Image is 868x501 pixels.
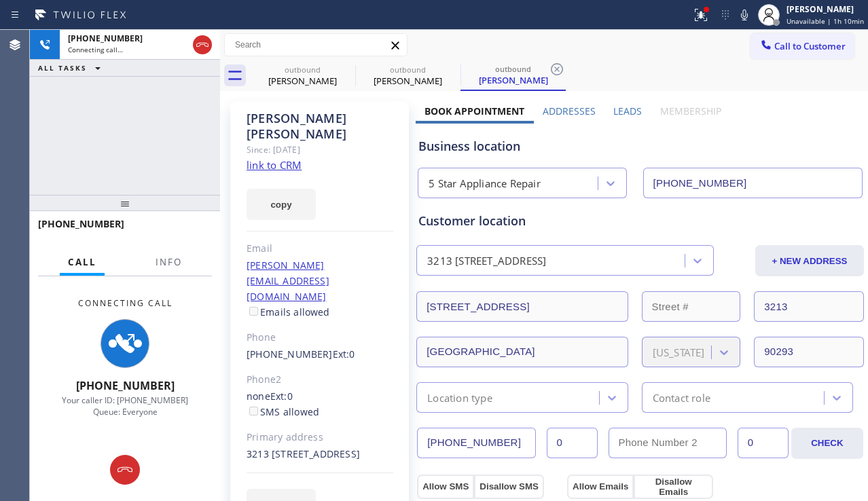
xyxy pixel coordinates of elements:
[567,475,634,499] button: Allow Emails
[754,291,864,322] input: Apt. #
[609,428,727,458] input: Phone Number 2
[247,259,329,303] a: [PERSON_NAME][EMAIL_ADDRESS][DOMAIN_NAME]
[247,158,302,172] a: link to CRM
[418,137,862,155] div: Business location
[774,40,846,52] span: Call to Customer
[68,33,143,44] span: [PHONE_NUMBER]
[270,390,293,403] span: Ext: 0
[751,33,854,59] button: Call to Customer
[247,142,393,157] div: Since: [DATE]
[462,60,564,90] div: Mika Rumalean
[247,111,393,142] div: [PERSON_NAME] [PERSON_NAME]
[786,3,864,15] div: [PERSON_NAME]
[738,428,789,458] input: Ext. 2
[247,389,393,420] div: none
[735,5,754,24] button: Mute
[110,455,140,485] button: Hang up
[417,428,535,458] input: Phone Number
[251,60,354,91] div: Cyrus Azari
[247,189,316,220] button: copy
[660,105,721,117] label: Membership
[247,447,393,462] div: 3213 [STREET_ADDRESS]
[786,16,864,26] span: Unavailable | 1h 10min
[462,64,564,74] div: outbound
[225,34,407,56] input: Search
[424,105,524,117] label: Book Appointment
[251,64,354,75] div: outbound
[416,337,628,367] input: City
[416,291,628,322] input: Address
[247,330,393,346] div: Phone
[357,60,459,91] div: Mika Rumalean
[427,253,546,269] div: 3213 [STREET_ADDRESS]
[613,105,642,117] label: Leads
[249,307,258,316] input: Emails allowed
[754,337,864,367] input: ZIP
[791,428,863,459] button: CHECK
[76,378,175,393] span: [PHONE_NUMBER]
[30,60,114,76] button: ALL TASKS
[427,390,492,405] div: Location type
[78,297,173,309] span: Connecting Call
[156,256,182,268] span: Info
[38,217,124,230] span: [PHONE_NUMBER]
[357,64,459,75] div: outbound
[653,390,710,405] div: Contact role
[417,475,474,499] button: Allow SMS
[333,348,355,360] span: Ext: 0
[247,430,393,445] div: Primary address
[755,245,864,276] button: + NEW ADDRESS
[543,105,596,117] label: Addresses
[247,372,393,388] div: Phone2
[474,475,544,499] button: Disallow SMS
[193,35,212,54] button: Hang up
[147,249,190,276] button: Info
[429,176,541,191] div: 5 Star Appliance Repair
[38,63,87,73] span: ALL TASKS
[247,405,319,418] label: SMS allowed
[68,45,123,54] span: Connecting call…
[462,74,564,86] div: [PERSON_NAME]
[643,168,863,198] input: Phone Number
[249,407,258,415] input: SMS allowed
[60,249,105,276] button: Call
[247,241,393,257] div: Email
[247,305,330,318] label: Emails allowed
[68,256,96,268] span: Call
[418,212,862,230] div: Customer location
[251,75,354,87] div: [PERSON_NAME]
[634,475,713,499] button: Disallow Emails
[357,75,459,87] div: [PERSON_NAME]
[547,428,598,458] input: Ext.
[247,348,333,360] a: [PHONE_NUMBER]
[62,394,188,417] span: Your caller ID: [PHONE_NUMBER] Queue: Everyone
[642,291,741,322] input: Street #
